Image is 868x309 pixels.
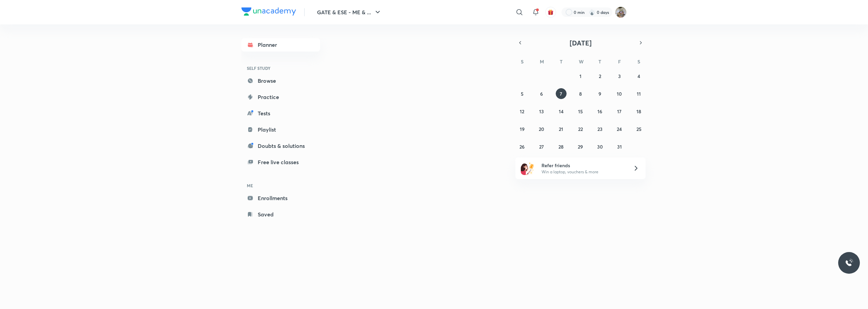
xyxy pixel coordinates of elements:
button: October 27, 2025 [536,141,547,152]
abbr: October 27, 2025 [539,143,544,150]
abbr: Sunday [521,58,524,65]
button: October 21, 2025 [556,123,567,134]
abbr: October 23, 2025 [597,126,603,132]
img: streak [589,9,595,16]
h6: ME [241,180,320,191]
abbr: Friday [618,58,621,65]
abbr: October 29, 2025 [578,143,583,150]
a: Company Logo [241,7,296,17]
button: October 12, 2025 [517,106,528,117]
abbr: October 12, 2025 [520,108,524,115]
button: October 3, 2025 [614,71,625,81]
abbr: October 1, 2025 [579,73,581,79]
button: October 29, 2025 [575,141,586,152]
img: ttu [845,259,853,267]
abbr: October 5, 2025 [521,91,524,97]
button: October 31, 2025 [614,141,625,152]
abbr: October 13, 2025 [539,108,544,115]
button: October 28, 2025 [556,141,567,152]
button: October 6, 2025 [536,88,547,99]
abbr: Monday [540,58,544,65]
abbr: October 7, 2025 [560,91,562,97]
abbr: October 21, 2025 [559,126,563,132]
a: Practice [241,90,320,104]
abbr: October 2, 2025 [599,73,601,79]
img: HEMESH SHARMA [615,6,627,18]
button: October 15, 2025 [575,106,586,117]
button: October 2, 2025 [594,71,605,81]
abbr: Wednesday [579,58,584,65]
abbr: October 3, 2025 [618,73,621,79]
abbr: October 26, 2025 [519,143,525,150]
button: October 24, 2025 [614,123,625,134]
a: Doubts & solutions [241,139,320,153]
abbr: October 28, 2025 [558,143,564,150]
abbr: October 22, 2025 [578,126,583,132]
a: Free live classes [241,155,320,169]
img: referral [521,161,534,175]
a: Browse [241,74,320,88]
abbr: Saturday [637,58,640,65]
p: Win a laptop, vouchers & more [541,169,625,175]
abbr: October 30, 2025 [597,143,603,150]
abbr: October 31, 2025 [617,143,622,150]
abbr: October 25, 2025 [636,126,642,132]
button: [DATE] [525,38,636,47]
a: Planner [241,38,320,52]
button: October 10, 2025 [614,88,625,99]
a: Saved [241,208,320,221]
button: October 22, 2025 [575,123,586,134]
button: October 14, 2025 [556,106,567,117]
button: October 9, 2025 [594,88,605,99]
a: Tests [241,107,320,120]
abbr: October 11, 2025 [637,91,641,97]
abbr: October 4, 2025 [637,73,640,79]
button: October 8, 2025 [575,88,586,99]
button: October 26, 2025 [517,141,528,152]
button: October 25, 2025 [633,123,644,134]
abbr: October 24, 2025 [617,126,622,132]
button: October 23, 2025 [594,123,605,134]
button: October 16, 2025 [594,106,605,117]
img: avatar [548,9,554,15]
button: October 17, 2025 [614,106,625,117]
h6: SELF STUDY [241,62,320,74]
abbr: October 6, 2025 [540,91,543,97]
button: GATE & ESE - ME & ... [313,5,386,19]
button: October 20, 2025 [536,123,547,134]
abbr: Tuesday [560,58,563,65]
h6: Refer friends [541,162,625,169]
button: October 18, 2025 [633,106,644,117]
a: Enrollments [241,191,320,205]
button: October 30, 2025 [594,141,605,152]
abbr: Thursday [598,58,601,65]
abbr: October 14, 2025 [559,108,564,115]
img: Company Logo [241,7,296,16]
abbr: October 16, 2025 [597,108,602,115]
abbr: October 10, 2025 [617,91,622,97]
a: Playlist [241,123,320,136]
button: October 11, 2025 [633,88,644,99]
button: October 7, 2025 [556,88,567,99]
button: October 19, 2025 [517,123,528,134]
abbr: October 15, 2025 [578,108,583,115]
button: avatar [545,7,556,18]
abbr: October 8, 2025 [579,91,582,97]
span: [DATE] [570,38,592,47]
abbr: October 20, 2025 [539,126,544,132]
abbr: October 19, 2025 [520,126,525,132]
button: October 1, 2025 [575,71,586,81]
button: October 5, 2025 [517,88,528,99]
button: October 13, 2025 [536,106,547,117]
abbr: October 9, 2025 [598,91,601,97]
button: October 4, 2025 [633,71,644,81]
abbr: October 18, 2025 [636,108,641,115]
abbr: October 17, 2025 [617,108,622,115]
